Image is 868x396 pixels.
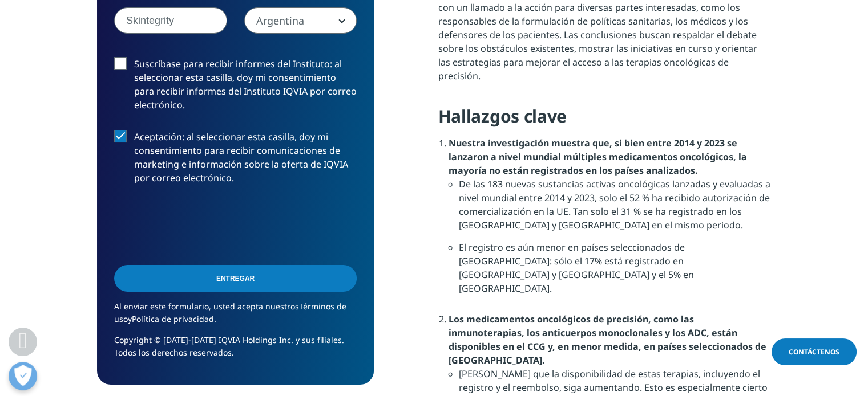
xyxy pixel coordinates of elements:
[256,14,304,27] font: Argentina
[459,178,770,231] font: De las 183 nuevas sustancias activas oncológicas lanzadas y evaluadas a nivel mundial entre 2014 ...
[214,313,216,324] font: .
[772,338,857,365] a: Contáctenos
[438,104,567,128] font: Hallazgos clave
[134,130,348,184] font: Aceptación: al seleccionar esta casilla, doy mi consentimiento para recibir comunicaciones de mar...
[114,265,357,292] input: Entregar
[244,7,357,34] span: Argentina
[449,313,766,366] font: Los medicamentos oncológicos de precisión, como las inmunoterapias, los anticuerpos monoclonales ...
[449,137,747,177] font: Nuestra investigación muestra que, si bien entre 2014 y 2023 se lanzaron a nivel mundial múltiple...
[132,313,214,324] a: Política de privacidad
[9,362,37,390] button: Abrir preferencias
[128,313,132,324] font: y
[134,58,357,111] font: Suscríbase para recibir informes del Instituto: al seleccionar esta casilla, doy mi consentimient...
[114,334,344,358] font: Copyright © [DATE]-[DATE] IQVIA Holdings Inc. y sus filiales. Todos los derechos reservados.
[114,301,299,312] font: Al enviar este formulario, usted acepta nuestros
[789,347,839,357] font: Contáctenos
[114,203,288,247] iframe: reCAPTCHA
[245,8,357,34] span: Argentina
[459,241,694,295] font: El registro es aún menor en países seleccionados de [GEOGRAPHIC_DATA]: sólo el 17% está registrad...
